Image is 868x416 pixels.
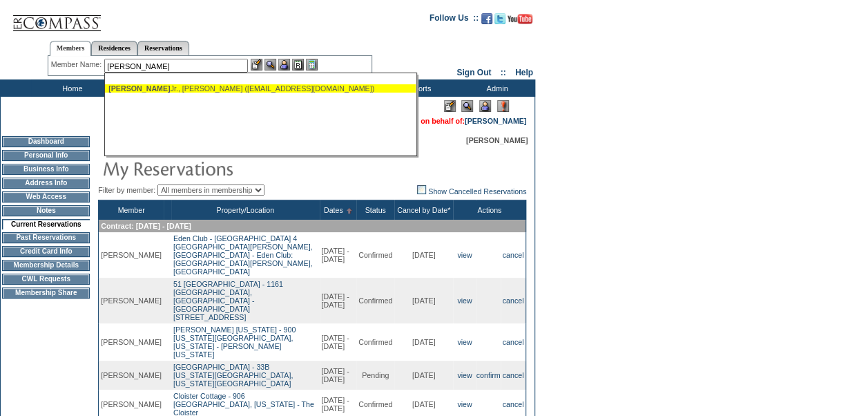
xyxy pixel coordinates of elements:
td: Pending [356,361,394,390]
a: Follow us on Twitter [494,17,505,26]
img: pgTtlMyReservations.gif [102,154,378,182]
td: Current Reservations [2,219,90,229]
a: cancel [503,338,524,346]
div: Jr., [PERSON_NAME] ([EMAIL_ADDRESS][DOMAIN_NAME]) [108,84,412,93]
a: cancel [503,251,524,259]
td: [PERSON_NAME] [99,323,164,361]
img: Reservations [292,59,304,70]
a: 51 [GEOGRAPHIC_DATA] - 1161[GEOGRAPHIC_DATA], [GEOGRAPHIC_DATA] - [GEOGRAPHIC_DATA][STREET_ADDRESS] [173,280,283,321]
td: Follow Us :: [430,12,479,28]
a: [PERSON_NAME] [465,117,526,125]
td: [DATE] [394,232,453,278]
span: [PERSON_NAME] [108,84,170,93]
img: b_edit.gif [251,59,262,70]
a: Cancel by Date* [397,206,450,214]
img: View Mode [461,100,473,112]
a: Sign Out [456,68,491,77]
td: Home [31,79,110,97]
td: Confirmed [356,323,394,361]
td: [DATE] [394,361,453,390]
td: Membership Share [2,287,90,299]
td: Confirmed [356,278,394,323]
td: Dashboard [2,136,90,147]
td: Notes [2,205,90,216]
a: view [457,251,472,259]
a: Eden Club - [GEOGRAPHIC_DATA] 4[GEOGRAPHIC_DATA][PERSON_NAME], [GEOGRAPHIC_DATA] - Eden Club: [GE... [173,234,313,276]
td: [DATE] - [DATE] [320,278,357,323]
td: [DATE] - [DATE] [320,323,357,361]
img: Subscribe to our YouTube Channel [508,14,532,24]
span: You are acting on behalf of: [368,117,526,125]
a: view [457,371,472,379]
td: Past Reservations [2,232,90,243]
a: view [457,296,472,305]
a: Help [515,68,533,77]
img: Compass Home [12,3,102,32]
img: Ascending [343,208,352,214]
td: Confirmed [356,232,394,278]
span: :: [501,68,506,77]
td: Address Info [2,178,90,189]
a: Become our fan on Facebook [481,17,492,26]
a: Member [118,206,145,214]
a: Subscribe to our YouTube Channel [508,17,532,26]
td: [DATE] - [DATE] [320,232,357,278]
img: Impersonate [278,59,290,70]
td: [PERSON_NAME] [99,278,164,323]
img: Edit Mode [444,100,456,112]
a: [GEOGRAPHIC_DATA] - 33B[US_STATE][GEOGRAPHIC_DATA], [US_STATE][GEOGRAPHIC_DATA] [173,363,293,388]
a: Members [50,41,92,56]
img: chk_off.JPG [417,185,426,194]
a: view [457,400,472,408]
a: cancel [503,296,524,305]
img: b_calculator.gif [306,59,318,70]
img: Follow us on Twitter [494,13,505,24]
span: Contract: [DATE] - [DATE] [101,222,191,230]
a: cancel [503,400,524,408]
td: [DATE] [394,278,453,323]
span: Filter by member: [98,186,155,194]
div: Member Name: [51,59,104,70]
td: Admin [456,79,535,97]
td: Credit Card Info [2,246,90,257]
a: Property/Location [216,206,274,214]
td: Personal Info [2,150,90,161]
img: Become our fan on Facebook [481,13,492,24]
td: [DATE] - [DATE] [320,361,357,390]
a: Dates [324,206,343,214]
span: [PERSON_NAME] [466,136,528,144]
img: View [264,59,276,70]
a: Show Cancelled Reservations [417,187,526,196]
img: Impersonate [479,100,491,112]
a: [PERSON_NAME] [US_STATE] - 900[US_STATE][GEOGRAPHIC_DATA], [US_STATE] - [PERSON_NAME] [US_STATE] [173,325,296,359]
img: Log Concern/Member Elevation [497,100,509,112]
td: [PERSON_NAME] [99,232,164,278]
a: Status [365,206,386,214]
a: Residences [91,41,137,55]
td: Business Info [2,164,90,175]
td: Web Access [2,191,90,202]
th: Actions [453,200,526,220]
td: Membership Details [2,260,90,271]
a: Reservations [137,41,189,55]
a: view [457,338,472,346]
td: CWL Requests [2,274,90,285]
a: confirm [476,371,501,379]
td: [DATE] [394,323,453,361]
a: cancel [503,371,524,379]
td: [PERSON_NAME] [99,361,164,390]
